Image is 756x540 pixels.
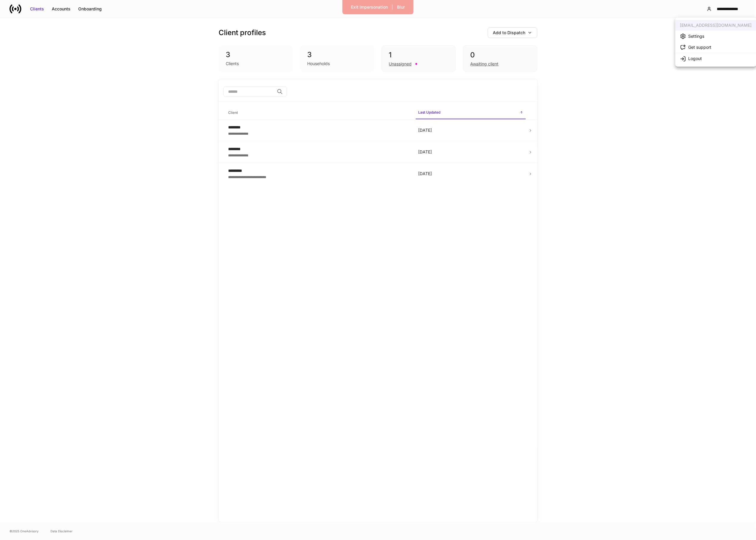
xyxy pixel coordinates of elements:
div: Logout [688,56,702,62]
div: Settings [688,33,705,39]
div: [EMAIL_ADDRESS][DOMAIN_NAME] [680,22,752,28]
div: Get support [688,44,712,50]
div: Exit Impersonation [351,4,388,10]
div: Blur [397,4,405,10]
